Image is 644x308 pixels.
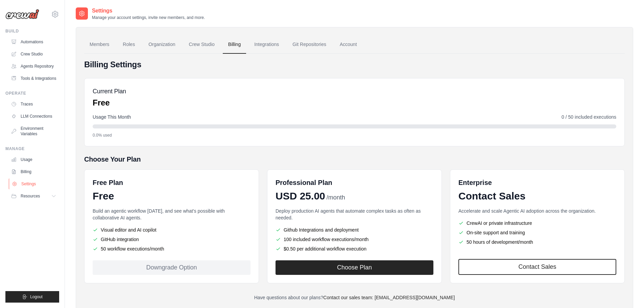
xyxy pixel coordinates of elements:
[249,35,284,54] a: Integrations
[93,114,131,120] span: Usage This Month
[93,190,251,202] div: Free
[276,260,433,275] button: Choose Plan
[92,15,205,20] p: Manage your account settings, invite new members, and more.
[93,227,251,233] li: Visual editor and AI copilot
[287,35,332,54] a: Git Repositories
[21,193,40,199] span: Resources
[458,190,616,202] div: Contact Sales
[276,190,325,202] span: USD 25.00
[327,193,345,202] span: /month
[93,245,251,252] li: 50 workflow executions/month
[5,28,59,34] div: Build
[8,61,59,72] a: Agents Repository
[93,208,251,221] p: Build an agentic workflow [DATE], and see what's possible with collaborative AI agents.
[323,295,455,300] a: Contact our sales team: [EMAIL_ADDRESS][DOMAIN_NAME]
[184,35,220,54] a: Crew Studio
[5,146,59,151] div: Manage
[458,229,616,236] li: On-site support and training
[84,294,625,301] p: Have questions about our plans?
[458,178,616,187] h6: Enterprise
[84,35,115,54] a: Members
[8,123,59,139] a: Environment Variables
[276,178,332,187] h6: Professional Plan
[93,97,126,108] p: Free
[8,191,59,202] button: Resources
[276,208,433,221] p: Deploy production AI agents that automate complex tasks as often as needed.
[93,178,123,187] h6: Free Plan
[8,166,59,177] a: Billing
[8,111,59,122] a: LLM Connections
[143,35,181,54] a: Organization
[5,291,59,303] button: Logout
[276,227,433,233] li: Github Integrations and deployment
[93,87,126,96] h5: Current Plan
[334,35,362,54] a: Account
[8,154,59,165] a: Usage
[5,91,59,96] div: Operate
[93,133,112,138] span: 0.0% used
[458,208,616,214] p: Accelerate and scale Agentic AI adoption across the organization.
[458,220,616,227] li: CrewAI or private infrastructure
[30,294,43,300] span: Logout
[458,259,616,275] a: Contact Sales
[9,179,60,189] a: Settings
[276,245,433,252] li: $0.50 per additional workflow execution
[562,114,616,120] span: 0 / 50 included executions
[92,7,205,15] h2: Settings
[8,99,59,110] a: Traces
[458,239,616,245] li: 50 hours of development/month
[8,49,59,60] a: Crew Studio
[5,9,39,19] img: Logo
[117,35,140,54] a: Roles
[93,260,251,275] div: Downgrade Option
[84,59,625,70] h4: Billing Settings
[223,35,246,54] a: Billing
[8,37,59,47] a: Automations
[8,73,59,84] a: Tools & Integrations
[276,236,433,243] li: 100 included workflow executions/month
[93,236,251,243] li: GitHub integration
[84,155,625,164] h5: Choose Your Plan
